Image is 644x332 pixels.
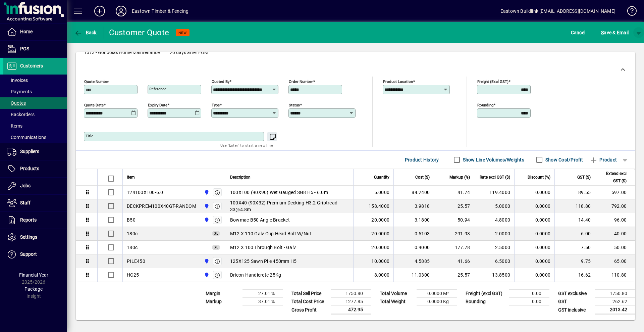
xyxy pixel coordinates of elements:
[86,134,93,138] mat-label: Title
[20,251,37,257] span: Support
[20,29,33,34] span: Home
[67,27,104,39] app-page-header-button: Back
[478,272,510,278] div: 13.8500
[595,298,635,306] td: 262.62
[148,103,167,107] mat-label: Expiry date
[402,154,442,166] button: Product History
[544,156,583,163] label: Show Cost/Profit
[478,230,510,237] div: 2.0000
[371,244,389,251] span: 20.0000
[371,217,389,223] span: 20.0000
[3,195,67,211] a: Staff
[622,1,636,23] a: Knowledge Base
[595,227,635,241] td: 40.00
[127,203,196,209] div: DECKPREM100X40GT-RANDOM
[230,199,349,213] span: 100X40 (90X32) Premium Decking H3.2 Griptread - 33@4.8m
[110,5,132,17] button: Profile
[127,217,136,223] div: B50
[371,258,389,265] span: 10.0000
[393,227,434,241] td: 0.5103
[462,298,509,306] td: Rounding
[376,298,417,306] td: Total Weight
[393,241,434,254] td: 0.9000
[3,246,67,263] a: Support
[595,241,635,254] td: 50.00
[374,174,389,181] span: Quantity
[554,199,595,213] td: 118.80
[170,50,208,55] span: 20 days after EOM
[72,27,98,39] button: Back
[383,79,413,84] mat-label: Product location
[417,298,457,306] td: 0.0000 Kg
[230,189,328,196] span: 100X100 (90X90) Wet Gauged SG8 H5 - 6.0m
[569,27,587,39] button: Cancel
[374,189,390,196] span: 5.0000
[393,254,434,268] td: 4.5885
[371,230,389,237] span: 20.0000
[149,87,166,91] mat-label: Reference
[202,290,243,298] td: Margin
[127,230,138,237] span: Sales - Hardware
[214,245,218,249] span: GL
[202,271,210,279] span: Holyoake St
[393,186,434,199] td: 84.2400
[595,290,635,298] td: 1750.80
[7,100,26,106] span: Quotes
[434,268,474,282] td: 25.57
[462,156,524,163] label: Show Line Volumes/Weights
[554,213,595,227] td: 14.40
[243,298,283,306] td: 37.01 %
[331,290,371,298] td: 1750.80
[20,234,37,240] span: Settings
[554,268,595,282] td: 16.62
[7,89,32,94] span: Payments
[214,232,218,235] span: GL
[595,254,635,268] td: 65.00
[84,50,160,55] span: 1573 - Gondolas Home Maintenance
[20,200,31,205] span: Staff
[220,141,273,149] mat-hint: Use 'Enter' to start a new line
[595,186,635,199] td: 597.00
[3,120,67,132] a: Items
[514,213,554,227] td: 0.0000
[586,154,620,166] button: Product
[202,216,210,224] span: Holyoake St
[3,23,67,40] a: Home
[132,6,189,16] div: Eastown Timber & Fencing
[478,189,510,196] div: 119.4000
[74,30,97,35] span: Back
[449,174,470,181] span: Markup (%)
[7,123,22,129] span: Items
[393,268,434,282] td: 11.0300
[127,272,139,278] div: HC25
[577,174,591,181] span: GST ($)
[478,244,510,251] div: 2.5000
[24,286,43,292] span: Package
[514,186,554,199] td: 0.0000
[3,75,67,86] a: Invoices
[595,306,635,314] td: 2013.42
[554,254,595,268] td: 9.75
[500,6,615,16] div: Eastown Buildlink [EMAIL_ADDRESS][DOMAIN_NAME]
[478,217,510,223] div: 4.8000
[3,212,67,229] a: Reports
[3,143,67,160] a: Suppliers
[202,189,210,196] span: Holyoake St
[230,217,290,223] span: Bowmac B50 Angle Bracket
[417,290,457,298] td: 0.0000 M³
[405,154,439,165] span: Product History
[288,306,331,314] td: Gross Profit
[127,189,163,196] div: 124100X100-6.0
[478,203,510,209] div: 5.0000
[590,154,617,165] span: Product
[3,86,67,97] a: Payments
[7,78,28,83] span: Invoices
[20,183,31,188] span: Jobs
[3,178,67,194] a: Jobs
[598,27,632,39] button: Save & Email
[514,241,554,254] td: 0.0000
[477,103,493,107] mat-label: Rounding
[509,298,549,306] td: 0.00
[477,79,508,84] mat-label: Freight (excl GST)
[289,103,300,107] mat-label: Status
